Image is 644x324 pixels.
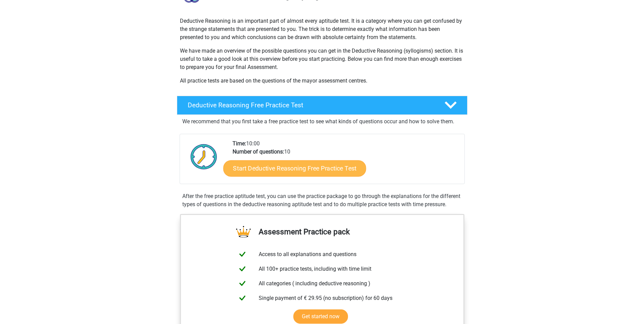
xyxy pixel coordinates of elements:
img: Clock [187,140,221,174]
p: Deductive Reasoning is an important part of almost every aptitude test. It is a category where yo... [180,17,464,41]
p: We have made an overview of the possible questions you can get in the Deductive Reasoning (syllog... [180,47,464,71]
b: Number of questions: [233,148,284,155]
p: All practice tests are based on the questions of the mayor assessment centres. [180,77,464,85]
div: After the free practice aptitude test, you can use the practice package to go through the explana... [180,192,465,209]
b: Time: [233,140,246,147]
a: Deductive Reasoning Free Practice Test [174,96,470,115]
p: We recommend that you first take a free practice test to see what kinds of questions occur and ho... [182,118,462,126]
a: Get started now [293,309,348,324]
div: 10:00 10 [227,140,464,184]
h4: Deductive Reasoning Free Practice Test [188,101,434,109]
a: Start Deductive Reasoning Free Practice Test [223,160,366,176]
